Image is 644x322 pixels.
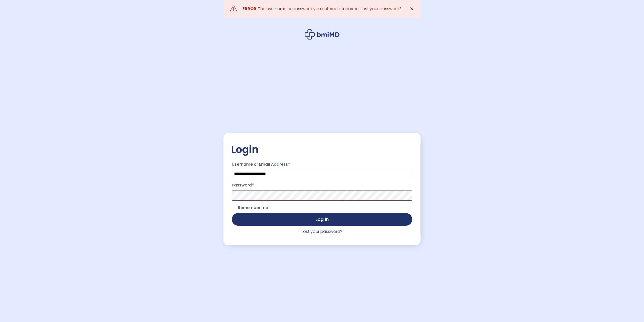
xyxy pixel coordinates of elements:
a: Lost your password [361,6,399,12]
h2: Login [231,143,413,156]
input: Remember me [233,206,236,209]
span: Remember me [238,205,268,211]
label: Password [232,181,412,189]
strong: ERROR [242,6,256,12]
label: Username or Email Address [232,160,412,168]
div: : The username or password you entered is incorrect. ? [242,5,402,12]
a: Lost your password? [302,229,342,234]
a: ✕ [407,4,417,14]
button: Log in [232,213,412,226]
span: ✕ [410,5,414,12]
